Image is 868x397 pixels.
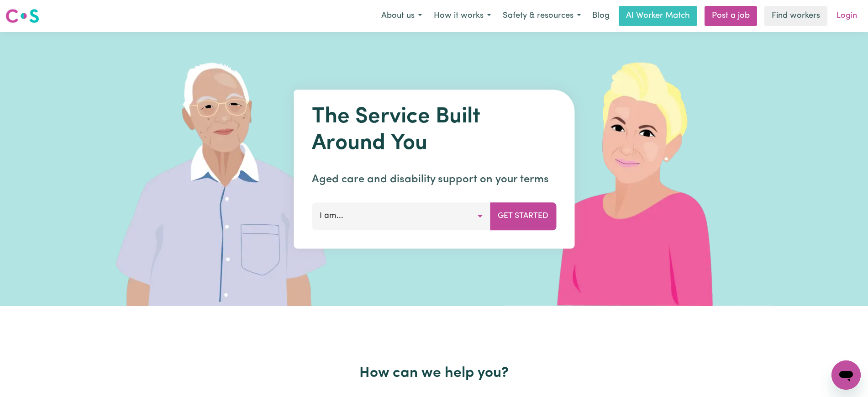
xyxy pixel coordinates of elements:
img: Careseekers logo [5,8,39,24]
iframe: Button to launch messaging window [831,360,861,390]
h1: The Service Built Around You [312,104,556,157]
button: Get Started [490,202,556,230]
button: I am... [312,202,490,230]
a: Login [831,6,863,26]
a: Careseekers logo [5,5,39,26]
a: Blog [587,6,615,26]
h2: How can we help you? [138,365,730,382]
a: Find workers [764,6,827,26]
button: How it works [428,6,497,26]
a: AI Worker Match [619,6,697,26]
a: Post a job [705,6,757,26]
button: Safety & resources [497,6,587,26]
button: About us [375,6,428,26]
p: Aged care and disability support on your terms [312,171,556,188]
